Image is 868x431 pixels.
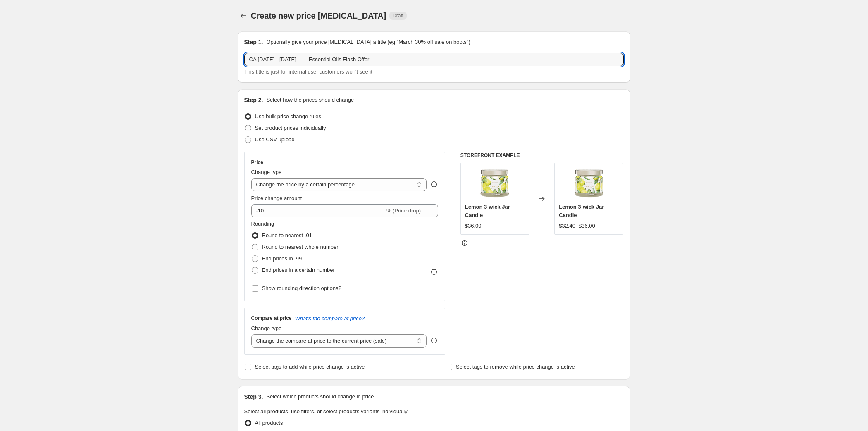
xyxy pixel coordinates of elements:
[295,315,365,321] button: What's the compare at price?
[460,152,624,159] h6: STOREFRONT EXAMPLE
[266,38,470,46] p: Optionally give your price [MEDICAL_DATA] a title (eg "March 30% off sale on boots")
[386,207,421,214] span: % (Price drop)
[251,204,385,217] input: -15
[266,393,374,401] p: Select which products should change in price
[456,364,575,370] span: Select tags to remove while price change is active
[430,336,438,345] div: help
[465,204,510,218] span: Lemon 3-wick Jar Candle
[262,244,339,250] span: Round to nearest whole number
[262,255,302,262] span: End prices in .99
[255,420,283,426] span: All products
[255,364,365,370] span: Select tags to add while price change is active
[430,180,438,188] div: help
[238,10,249,21] button: Price change jobs
[251,11,386,20] span: Create new price [MEDICAL_DATA]
[255,136,295,143] span: Use CSV upload
[244,393,263,401] h2: Step 3.
[255,125,326,131] span: Set product prices individually
[478,167,511,200] img: sp21_g73c1063_a_s7_1_1_80x.png
[251,221,274,227] span: Rounding
[244,38,263,46] h2: Step 1.
[244,408,408,414] span: Select all products, use filters, or select products variants individually
[244,69,372,75] span: This title is just for internal use, customers won't see it
[579,222,595,230] strike: $36.00
[244,53,624,66] input: 30% off holiday sale
[251,169,282,175] span: Change type
[251,159,263,166] h3: Price
[572,167,606,200] img: sp21_g73c1063_a_s7_1_1_80x.png
[262,232,312,238] span: Round to nearest .01
[262,285,341,291] span: Show rounding direction options?
[559,204,604,218] span: Lemon 3-wick Jar Candle
[251,195,302,201] span: Price change amount
[255,113,321,119] span: Use bulk price change rules
[393,12,403,19] span: Draft
[251,315,292,321] h3: Compare at price
[266,96,354,104] p: Select how the prices should change
[262,267,335,273] span: End prices in a certain number
[465,222,482,230] div: $36.00
[559,222,575,230] div: $32.40
[244,96,263,104] h2: Step 2.
[251,325,282,331] span: Change type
